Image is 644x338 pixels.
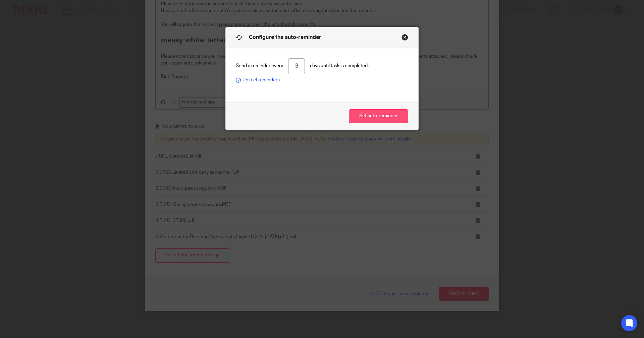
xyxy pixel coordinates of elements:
button: Close modal [401,34,408,41]
button: Set auto-reminder [349,109,408,124]
span: Send a reminder every [236,62,283,69]
span: Configure the auto-reminder [249,35,321,40]
span: Up to 4 reminders [236,77,280,83]
span: days until task is completed. [310,62,369,69]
